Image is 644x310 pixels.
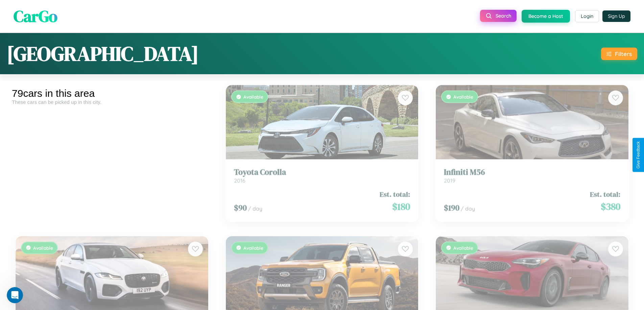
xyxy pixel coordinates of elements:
span: / day [461,202,475,208]
span: Est. total: [590,186,620,196]
span: Available [243,90,263,96]
span: Available [453,90,473,96]
h3: Toyota Corolla [234,164,410,174]
span: Available [243,242,263,247]
h3: Infiniti M56 [444,164,620,174]
span: 2019 [444,174,455,180]
button: Sign Up [602,10,630,22]
button: Filters [601,48,637,60]
button: Become a Host [522,10,570,23]
span: Search [496,13,511,19]
span: CarGo [14,5,57,27]
a: Toyota Corolla2016 [234,164,410,180]
span: 2016 [234,174,245,180]
span: $ 180 [392,196,410,210]
iframe: Intercom live chat [7,287,23,303]
div: These cars can be picked up in this city. [12,99,212,105]
span: Available [33,242,53,247]
span: $ 190 [444,199,459,210]
button: Login [575,10,599,22]
div: Filters [615,50,632,57]
span: / day [248,202,262,208]
h1: [GEOGRAPHIC_DATA] [7,40,199,67]
span: $ 380 [601,196,620,210]
div: Give Feedback [636,141,641,169]
span: $ 90 [234,199,247,210]
div: 79 cars in this area [12,88,212,99]
button: Search [480,10,517,22]
a: Infiniti M562019 [444,164,620,180]
span: Available [453,242,473,247]
span: Est. total: [380,186,410,196]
